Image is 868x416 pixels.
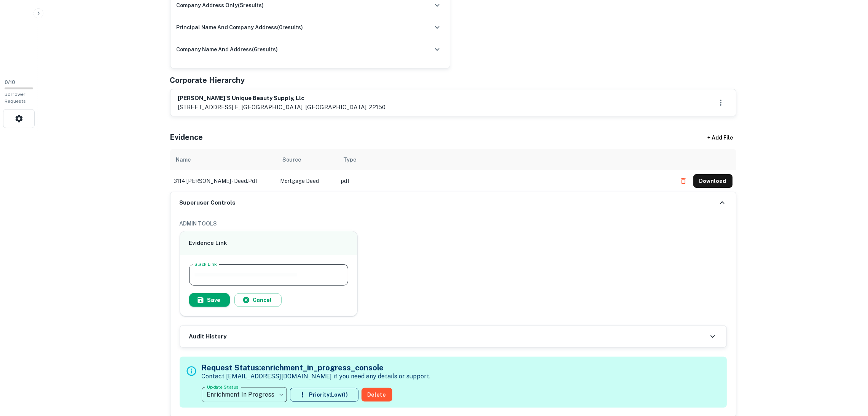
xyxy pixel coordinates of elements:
td: Mortgage Deed [277,170,338,192]
th: Name [170,149,277,170]
h6: company address only ( 5 results) [177,1,264,10]
th: Type [338,149,673,170]
td: pdf [338,170,673,192]
button: Priority:Low(1) [290,388,358,402]
label: Update Status [207,384,239,390]
p: [STREET_ADDRESS] e, [GEOGRAPHIC_DATA], [GEOGRAPHIC_DATA], 22150 [178,103,386,112]
h6: ADMIN TOOLS [180,219,727,228]
h6: company name and address ( 6 results) [177,45,278,54]
span: Borrower Requests [5,92,26,104]
button: Save [189,293,230,307]
div: + Add File [694,131,747,144]
h6: [PERSON_NAME]'s unique beauty supply, llc [178,94,386,103]
div: Enrichment In Progress [202,384,287,405]
div: scrollable content [170,149,736,192]
label: Slack Link [194,261,217,267]
button: Delete file [677,175,690,187]
button: Delete [362,388,392,402]
td: 3114 [PERSON_NAME] - deed.pdf [170,170,277,192]
th: Source [277,149,338,170]
h5: Evidence [170,132,203,143]
button: Cancel [234,293,282,307]
h6: principal name and company address ( 0 results) [177,23,303,32]
button: Download [693,174,733,188]
h6: Evidence Link [189,239,349,248]
h6: Superuser Controls [180,198,236,207]
h5: Request Status: enrichment_in_progress_console [202,362,431,373]
h6: Audit History [189,332,227,341]
h5: Corporate Hierarchy [170,75,245,86]
iframe: Chat Widget [830,355,868,392]
span: 0 / 10 [5,79,15,85]
div: Name [176,155,191,164]
div: Source [283,155,301,164]
p: Contact [EMAIL_ADDRESS][DOMAIN_NAME] if you need any details or support. [202,372,431,381]
div: Type [344,155,357,164]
